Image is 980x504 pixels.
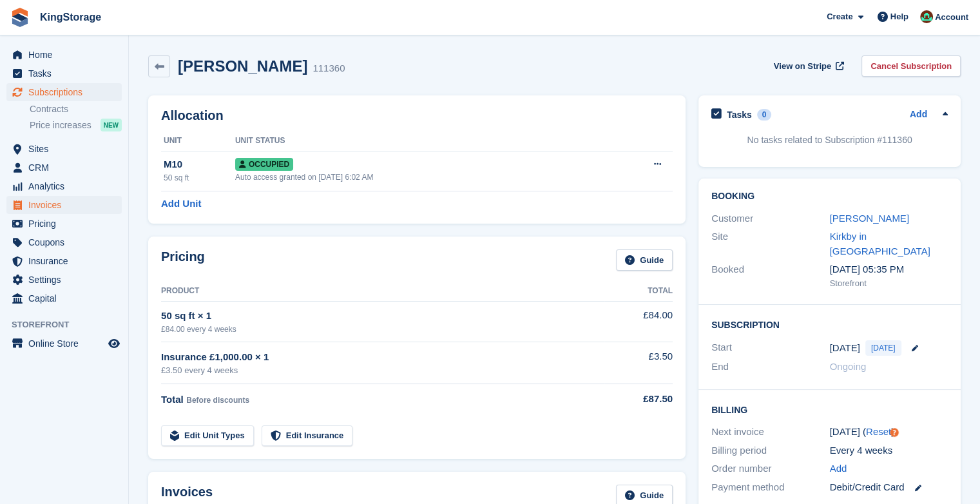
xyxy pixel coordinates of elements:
div: Debit/Credit Card [830,480,948,495]
span: Ongoing [830,361,867,372]
div: Insurance £1,000.00 × 1 [161,350,604,365]
div: Payment method [711,480,830,495]
span: Storefront [12,318,128,331]
span: Pricing [28,215,106,233]
div: £84.00 every 4 weeks [161,324,604,335]
div: Every 4 weeks [830,443,948,458]
div: M10 [164,157,235,172]
span: Home [28,46,106,64]
div: 50 sq ft × 1 [161,309,604,324]
span: Invoices [28,196,106,214]
th: Total [604,281,673,302]
span: Before discounts [186,396,249,405]
span: [DATE] [865,340,901,356]
a: Price increases NEW [30,118,122,132]
span: Subscriptions [28,83,106,101]
div: £87.50 [604,392,673,407]
span: Tasks [28,64,106,82]
a: [PERSON_NAME] [830,213,909,224]
div: [DATE] 05:35 PM [830,262,948,277]
h2: Pricing [161,249,205,271]
span: Help [890,10,908,23]
a: menu [6,215,122,233]
h2: [PERSON_NAME] [178,57,307,75]
h2: Allocation [161,108,673,123]
a: Cancel Subscription [861,55,961,77]
td: £3.50 [604,342,673,384]
div: Billing period [711,443,830,458]
a: Guide [616,249,673,271]
span: Capital [28,289,106,307]
h2: Billing [711,403,948,416]
a: Add [830,461,847,476]
a: Add [910,108,927,122]
span: Sites [28,140,106,158]
div: Order number [711,461,830,476]
th: Unit [161,131,235,151]
a: Reset [866,426,891,437]
span: Occupied [235,158,293,171]
div: Tooltip anchor [889,427,900,438]
a: menu [6,159,122,177]
div: Site [711,229,830,258]
a: menu [6,252,122,270]
span: Insurance [28,252,106,270]
img: stora-icon-8386f47178a22dfd0bd8f6a31ec36ba5ce8667c1dd55bd0f319d3a0aa187defe.svg [10,8,30,27]
a: Contracts [30,103,122,115]
span: Analytics [28,177,106,195]
h2: Booking [711,191,948,202]
time: 2025-10-04 00:00:00 UTC [830,341,860,356]
span: CRM [28,159,106,177]
p: No tasks related to Subscription #111360 [711,133,948,147]
a: menu [6,83,122,101]
img: John King [920,10,933,23]
a: Edit Insurance [262,425,353,447]
a: KingStorage [35,6,106,28]
a: Edit Unit Types [161,425,254,447]
span: Total [161,394,184,405]
span: Create [827,10,852,23]
th: Unit Status [235,131,601,151]
span: Coupons [28,233,106,251]
a: menu [6,177,122,195]
a: Kirkby in [GEOGRAPHIC_DATA] [830,231,930,257]
div: £3.50 every 4 weeks [161,364,604,377]
th: Product [161,281,604,302]
a: Preview store [106,336,122,351]
div: 0 [757,109,772,121]
h2: Tasks [727,109,752,121]
div: 50 sq ft [164,172,235,184]
a: menu [6,271,122,289]
span: Settings [28,271,106,289]
h2: Subscription [711,318,948,331]
span: Online Store [28,334,106,353]
a: menu [6,196,122,214]
div: Storefront [830,277,948,290]
div: Start [711,340,830,356]
span: View on Stripe [774,60,831,73]
div: Auto access granted on [DATE] 6:02 AM [235,171,601,183]
span: Price increases [30,119,91,131]
div: 111360 [312,61,345,76]
div: End [711,360,830,374]
a: menu [6,334,122,353]
a: menu [6,140,122,158]
a: Add Unit [161,197,201,211]
div: Customer [711,211,830,226]
a: View on Stripe [769,55,847,77]
a: menu [6,233,122,251]
div: Booked [711,262,830,289]
a: menu [6,64,122,82]
td: £84.00 [604,301,673,342]
a: menu [6,46,122,64]
div: [DATE] ( ) [830,425,948,440]
a: menu [6,289,122,307]
div: NEW [101,119,122,131]
div: Next invoice [711,425,830,440]
span: Account [935,11,968,24]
